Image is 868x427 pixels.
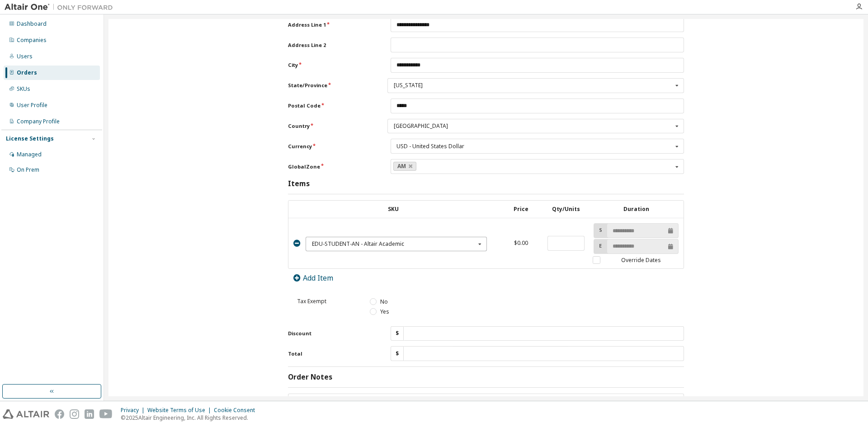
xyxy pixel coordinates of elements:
[394,83,673,88] div: [US_STATE]
[589,201,684,218] th: Duration
[70,409,79,419] img: instagram.svg
[17,166,39,174] div: On Prem
[293,273,333,283] a: Add Item
[391,346,404,361] div: $
[17,151,42,158] div: Managed
[543,201,589,218] th: Qty/Units
[404,326,684,341] input: Discount
[312,241,475,247] div: EDU-STUDENT-AN - Altair Academic
[404,346,684,361] input: Total
[594,226,604,234] label: S
[17,53,33,60] div: Users
[288,201,498,218] th: SKU
[3,409,49,419] img: altair_logo.svg
[391,159,684,174] div: GlobalZone
[288,143,376,150] label: Currency
[214,407,260,414] div: Cookie Consent
[370,298,387,305] label: No
[288,102,376,109] label: Postal Code
[5,3,118,12] img: Altair One
[288,42,376,49] label: Address Line 2
[288,21,376,28] label: Address Line 1
[121,414,260,422] p: © 2025 Altair Engineering, Inc. All Rights Reserved.
[393,162,416,171] a: AM
[370,308,389,315] label: Yes
[593,256,679,264] label: Override Dates
[85,409,94,419] img: linkedin.svg
[391,17,684,32] input: Address Line 1
[391,38,684,52] input: Address Line 2
[17,118,60,125] div: Company Profile
[55,409,64,419] img: facebook.svg
[17,20,47,28] div: Dashboard
[121,407,147,414] div: Privacy
[288,61,376,69] label: City
[288,179,310,188] h3: Items
[394,123,673,129] div: [GEOGRAPHIC_DATA]
[99,409,113,419] img: youtube.svg
[288,122,372,130] label: Country
[288,82,372,89] label: State/Province
[17,85,30,93] div: SKUs
[594,242,604,249] label: E
[297,297,326,305] span: Tax Exempt
[391,58,684,73] input: City
[387,78,684,93] div: State/Province
[498,218,543,268] td: $0.00
[391,326,404,341] div: $
[396,144,464,149] div: USD - United States Dollar
[147,407,214,414] div: Website Terms of Use
[17,102,47,109] div: User Profile
[498,201,543,218] th: Price
[387,119,684,134] div: Country
[17,37,47,44] div: Companies
[17,69,37,76] div: Orders
[391,139,684,154] div: Currency
[288,350,376,357] label: Total
[288,163,376,170] label: GlobalZone
[391,99,684,113] input: Postal Code
[288,373,332,382] h3: Order Notes
[288,330,376,337] label: Discount
[6,135,54,142] div: License Settings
